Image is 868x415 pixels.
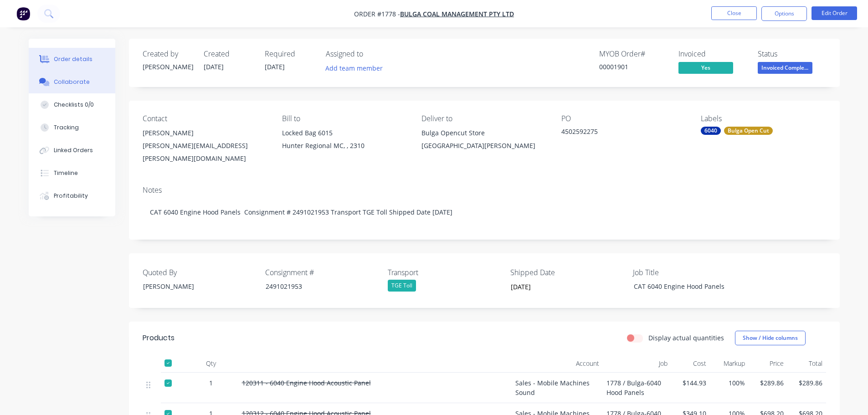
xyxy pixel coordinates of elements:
[603,373,671,403] div: 1778 / Bulga-6040 Hood Panels
[204,50,254,58] div: Created
[29,48,115,71] button: Order details
[143,267,257,278] label: Quoted By
[54,169,78,177] div: Timeline
[561,114,686,123] div: PO
[599,62,668,72] div: 00001901
[184,354,238,373] div: Qty
[633,267,747,278] label: Job Title
[143,50,193,58] div: Created by
[54,192,88,200] div: Profitability
[599,50,668,58] div: MYOB Order #
[265,50,315,58] div: Required
[29,184,115,207] button: Profitability
[143,114,267,123] div: Contact
[678,50,747,58] div: Invoiced
[326,50,417,58] div: Assigned to
[204,62,224,71] span: [DATE]
[671,354,710,373] div: Cost
[504,280,618,294] input: Enter date
[54,123,79,132] div: Tracking
[787,354,826,373] div: Total
[354,10,400,18] span: Order #1778 -
[54,55,92,63] div: Order details
[242,379,371,387] span: 120311 - 6040 Engine Hood Acoustic Panel
[388,280,416,292] div: TGE Toll
[421,114,546,123] div: Deliver to
[388,267,502,278] label: Transport
[675,378,706,388] span: $144.93
[400,10,514,18] a: Bulga Coal Management Pty Ltd
[265,267,379,278] label: Consignment #
[29,93,115,116] button: Checklists 0/0
[54,78,90,86] div: Collaborate
[812,6,857,20] button: Edit Order
[701,114,826,123] div: Labels
[282,127,407,156] div: Locked Bag 6015Hunter Regional MC, , 2310
[701,127,721,135] div: 6040
[648,333,724,343] label: Display actual quantities
[714,378,745,388] span: 100%
[758,62,812,76] button: Invoiced Comple...
[29,139,115,162] button: Linked Orders
[29,71,115,93] button: Collaborate
[143,198,826,226] div: CAT 6040 Engine Hood Panels Consignment # 2491021953 Transport TGE Toll Shipped Date [DATE]
[54,101,94,109] div: Checklists 0/0
[16,7,30,20] img: Factory
[29,162,115,184] button: Timeline
[711,6,757,20] button: Close
[265,62,285,71] span: [DATE]
[678,62,733,73] span: Yes
[143,62,193,72] div: [PERSON_NAME]
[603,354,671,373] div: Job
[749,354,787,373] div: Price
[761,6,807,21] button: Options
[326,62,388,74] button: Add team member
[258,280,372,293] div: 2491021953
[143,127,267,139] div: [PERSON_NAME]
[735,331,806,345] button: Show / Hide columns
[758,50,826,58] div: Status
[421,127,546,156] div: Bulga Opencut Store [GEOGRAPHIC_DATA][PERSON_NAME]
[282,114,407,123] div: Bill to
[143,186,826,195] div: Notes
[627,280,740,293] div: CAT 6040 Engine Hood Panels
[791,378,822,388] span: $289.86
[752,378,784,388] span: $289.86
[282,139,407,152] div: Hunter Regional MC, , 2310
[758,62,812,73] span: Invoiced Comple...
[54,146,93,154] div: Linked Orders
[512,373,603,403] div: Sales - Mobile Machines Sound
[136,280,250,293] div: [PERSON_NAME]
[561,127,675,139] div: 4502592275
[724,127,773,135] div: Bulga Open Cut
[209,378,213,388] span: 1
[320,62,387,74] button: Add team member
[282,127,407,139] div: Locked Bag 6015
[421,127,546,152] div: Bulga Opencut Store [GEOGRAPHIC_DATA][PERSON_NAME]
[143,139,267,165] div: [PERSON_NAME][EMAIL_ADDRESS][PERSON_NAME][DOMAIN_NAME]
[710,354,749,373] div: Markup
[143,333,175,343] div: Products
[143,127,267,165] div: [PERSON_NAME][PERSON_NAME][EMAIL_ADDRESS][PERSON_NAME][DOMAIN_NAME]
[512,354,603,373] div: Account
[29,116,115,139] button: Tracking
[510,267,624,278] label: Shipped Date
